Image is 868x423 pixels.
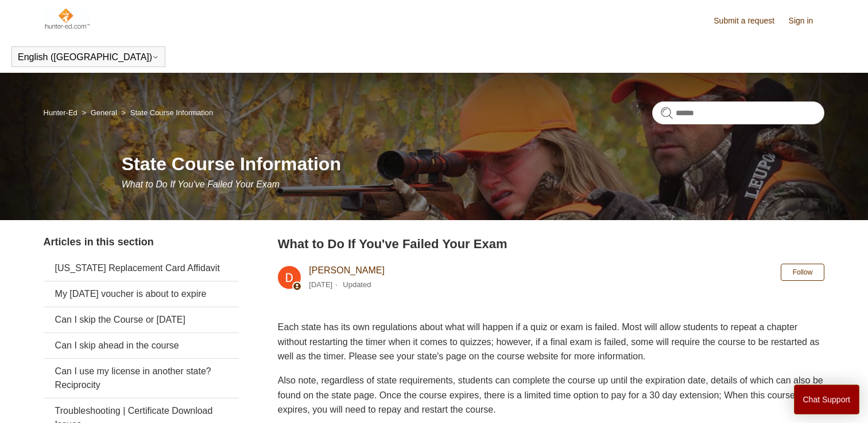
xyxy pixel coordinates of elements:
li: State Course Information [119,108,214,117]
span: Articles in this section [44,236,154,248]
input: Search [652,101,824,124]
a: Can I skip ahead in the course [44,333,239,358]
p: Also note, regardless of state requirements, students can complete the course up until the expira... [278,373,825,417]
a: Can I use my license in another state? Reciprocity [44,359,239,398]
li: General [79,108,119,117]
img: Hunter-Ed Help Center home page [44,7,90,30]
a: My [DATE] voucher is about to expire [44,281,239,307]
button: Chat Support [794,385,860,414]
button: Follow Article [781,264,825,281]
a: Hunter-Ed [44,108,77,117]
a: State Course Information [130,108,214,117]
li: Hunter-Ed [44,108,80,117]
a: Sign in [789,15,825,27]
a: [PERSON_NAME] [309,265,385,275]
li: Updated [343,280,371,289]
p: Each state has its own regulations about what will happen if a quiz or exam is failed. Most will ... [278,320,825,364]
button: English ([GEOGRAPHIC_DATA]) [18,52,159,62]
a: General [91,108,117,117]
h1: State Course Information [122,150,825,178]
a: Can I skip the Course or [DATE] [44,307,239,332]
h2: What to Do If You've Failed Your Exam [278,234,825,253]
time: 03/04/2024, 10:08 [309,280,332,289]
a: [US_STATE] Replacement Card Affidavit [44,256,239,281]
span: What to Do If You've Failed Your Exam [122,179,280,189]
a: Submit a request [714,15,786,27]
